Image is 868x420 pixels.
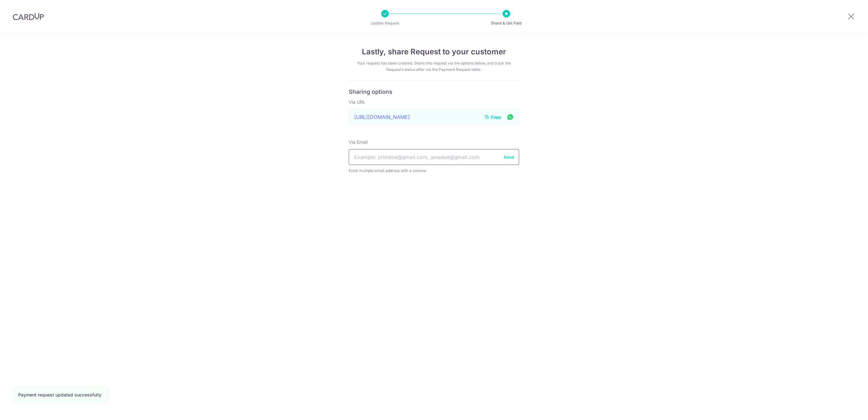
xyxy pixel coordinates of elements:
h4: Lastly, share Request to your customer [349,46,519,58]
img: CardUp [13,13,44,20]
p: Share & Get Paid [483,20,530,26]
input: Example: johndoe@gmail.com, janedoe@gmail.com [349,149,519,165]
span: Copy [491,114,501,120]
label: Via Email [349,139,368,145]
button: Send [504,154,514,160]
div: Your request has been created. Share this request via the options below, and track the Request’s ... [349,60,519,73]
span: Enter multiple email address with a comma [349,168,519,174]
div: Payment request updated successfully [18,392,101,398]
h6: Sharing options [349,88,519,96]
label: Via URL [349,99,365,105]
span: Help [14,4,27,10]
p: Update Request [362,20,409,26]
button: Copy [484,114,501,120]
